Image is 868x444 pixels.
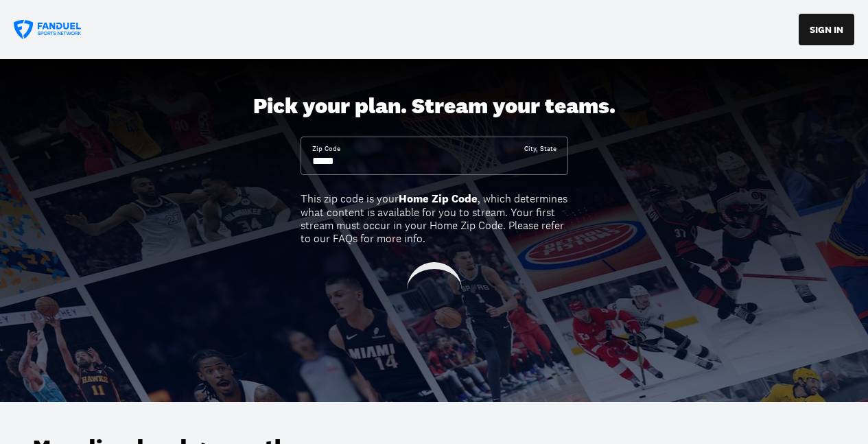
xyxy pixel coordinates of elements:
[312,144,340,154] div: Zip Code
[799,14,854,45] button: SIGN IN
[301,192,568,245] div: This zip code is your , which determines what content is available for you to stream. Your first ...
[524,144,556,154] div: City, State
[253,93,615,119] div: Pick your plan. Stream your teams.
[399,191,478,206] b: Home Zip Code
